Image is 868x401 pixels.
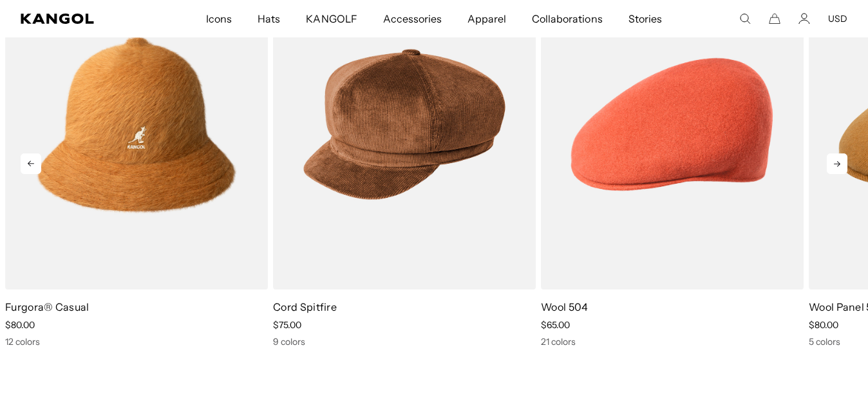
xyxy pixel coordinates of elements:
div: 9 colors [273,336,536,347]
span: $65.00 [541,319,570,331]
summary: Search here [739,13,751,24]
a: Kangol [21,14,136,24]
div: 21 colors [541,336,804,347]
button: Cart [769,13,780,24]
a: Account [798,13,810,24]
span: $80.00 [5,319,35,331]
span: $75.00 [273,319,301,331]
div: 12 colors [5,336,268,347]
p: Wool 504 [541,300,804,314]
p: Cord Spitfire [273,300,536,314]
span: $80.00 [809,319,838,331]
button: USD [828,13,847,24]
p: Furgora® Casual [5,300,268,314]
